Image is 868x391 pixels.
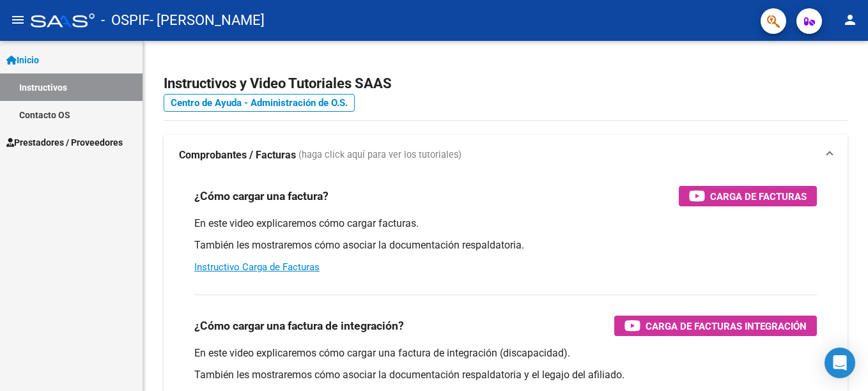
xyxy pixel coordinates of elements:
p: En este video explicaremos cómo cargar una factura de integración (discapacidad). [194,346,817,360]
a: Centro de Ayuda - Administración de O.S. [164,94,355,112]
mat-expansion-panel-header: Comprobantes / Facturas (haga click aquí para ver los tutoriales) [164,135,848,176]
span: - [PERSON_NAME] [150,6,265,34]
strong: Comprobantes / Facturas [179,148,296,162]
span: Carga de Facturas [710,188,807,204]
button: Carga de Facturas [679,186,817,206]
p: En este video explicaremos cómo cargar facturas. [194,217,817,231]
mat-icon: person [842,12,858,27]
div: Open Intercom Messenger [825,348,855,378]
span: - OSPIF [101,6,150,34]
span: (haga click aquí para ver los tutoriales) [298,148,461,162]
h2: Instructivos y Video Tutoriales SAAS [164,72,848,96]
a: Instructivo Carga de Facturas [194,261,320,273]
h3: ¿Cómo cargar una factura de integración? [194,317,404,335]
p: También les mostraremos cómo asociar la documentación respaldatoria y el legajo del afiliado. [194,368,817,382]
mat-icon: menu [10,12,26,27]
span: Carga de Facturas Integración [646,318,807,334]
p: También les mostraremos cómo asociar la documentación respaldatoria. [194,238,817,252]
h3: ¿Cómo cargar una factura? [194,187,329,205]
button: Carga de Facturas Integración [614,316,817,336]
span: Inicio [6,53,39,67]
span: Prestadores / Proveedores [6,135,123,149]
